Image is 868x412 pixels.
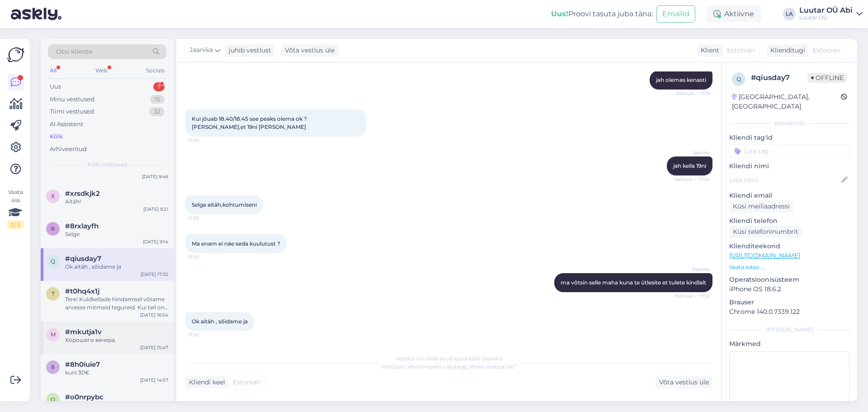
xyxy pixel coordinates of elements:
div: 15 [150,95,165,104]
div: Küsi meiliaadressi [729,200,793,213]
span: Estonian [233,378,260,387]
img: Askly Logo [7,46,24,63]
input: Lisa nimi [730,175,840,185]
span: Jaanika [676,149,710,156]
div: [DATE] 17:32 [141,271,168,278]
div: Ok aitäh , sõidame ja [65,263,168,271]
div: Aitäh! [65,198,168,206]
span: #o0nrpybc [65,393,104,401]
span: 17:30 [188,254,222,260]
div: Uus [50,82,61,91]
b: Uus! [551,9,568,18]
div: [DATE] 9:14 [143,238,168,245]
p: Kliendi tag'id [729,133,850,142]
div: Tere! Kuldkellade hindamisel võtame arvesse mitmeid tegureid. Kui teil on olemas ostutšekk või se... [65,295,168,312]
span: 8 [51,225,55,232]
span: #t0hq4x1j [65,287,99,295]
span: t [52,290,55,297]
span: #8h0iuie7 [65,360,100,369]
p: Vaata edasi ... [729,263,850,271]
span: 17:32 [188,331,222,338]
input: Lisa tag [729,144,850,158]
span: jah kella 19ni [673,162,706,169]
p: Chrome 140.0.7339.122 [729,307,850,317]
span: Estonian [727,46,755,55]
span: #8rxlayfh [65,222,99,230]
span: Kui jõuab 18.40/18.45 see peaks olema ok ? [PERSON_NAME],et 19ni [PERSON_NAME] [192,115,308,130]
span: Nähtud ✓ 17:19 [676,90,710,97]
span: Selge aitäh,kohtumiseni [192,201,257,208]
div: Socials [144,65,166,76]
span: x [51,193,55,199]
p: iPhone OS 18.6.2 [729,284,850,294]
span: q [51,258,55,265]
span: q [736,76,741,82]
a: [URL][DOMAIN_NAME] [729,251,800,260]
p: Kliendi telefon [729,216,850,226]
span: 17:20 [188,137,222,144]
span: 17:25 [188,215,222,222]
span: #xrsdkjk2 [65,189,100,198]
div: Tiimi vestlused [50,107,94,116]
div: juhib vestlust [225,46,271,55]
div: Võta vestlus üle [281,44,338,57]
span: Ok aitäh , sõidame ja [192,318,248,325]
span: Estonian [813,46,840,55]
div: Хорошего вечера. [65,336,168,344]
div: Aktiivne [706,6,761,22]
span: #qiusday7 [65,255,101,263]
p: Brauser [729,298,850,307]
span: ma võtsin selle maha kuna te ütlesite et tulete kindlalt [561,279,706,286]
a: Luutar OÜ AbiLuutar OÜ [799,7,863,21]
span: Jaanika [676,266,710,273]
div: [DATE] 9:46 [142,173,168,180]
div: Arhiveeritud [50,145,87,154]
p: Operatsioonisüsteem [729,275,850,284]
div: [DATE] 9:21 [143,206,168,213]
div: Luutar OÜ Abi [799,7,853,14]
div: Web [94,65,109,76]
div: AI Assistent [50,120,83,129]
div: Proovi tasuta juba täna: [551,9,653,19]
span: Nähtud ✓ 17:32 [675,293,710,299]
div: # qiusday7 [751,72,807,83]
div: Klienditugi [767,46,805,55]
span: Jaanika [189,45,213,55]
div: Klient [697,46,719,55]
div: Kliendi info [729,119,850,128]
div: [DATE] 14:57 [140,377,168,384]
div: 1 [153,82,165,91]
div: 32 [149,107,165,116]
div: [PERSON_NAME] [729,326,850,334]
div: kuni 30€ [65,369,168,377]
span: jah olemas kenasti [656,76,706,83]
span: m [51,331,56,338]
div: Kliendi keel [185,378,225,387]
div: Luutar OÜ [799,14,853,21]
p: Kliendi email [729,191,850,200]
span: o [51,396,55,403]
div: Selge [65,230,168,238]
span: Ma enam ei näe seda kuulutust ? [192,240,280,247]
button: Emailid [656,5,695,23]
div: All [48,65,58,76]
div: [GEOGRAPHIC_DATA], [GEOGRAPHIC_DATA] [732,92,841,111]
div: 2 / 3 [7,221,24,229]
div: Kõik [50,132,63,141]
span: Offline [807,73,847,83]
i: „Võtke vestlus üle” [467,363,516,370]
span: Kõik vestlused [88,161,127,169]
div: LA [783,8,796,20]
div: [DATE] 16:54 [140,312,168,318]
span: Nähtud ✓ 17:24 [675,176,710,183]
div: Küsi telefoninumbrit [729,226,802,238]
span: Vestlus on määratud kasutajale Jaanika [396,355,502,362]
p: Kliendi nimi [729,161,850,171]
span: Vestluse ülevõtmiseks vajutage [382,363,516,370]
div: [DATE] 15:47 [140,344,168,351]
span: #mkutja1v [65,328,102,336]
p: Märkmed [729,339,850,349]
div: Minu vestlused [50,95,94,104]
span: Otsi kliente [56,47,92,57]
span: 8 [51,364,55,370]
